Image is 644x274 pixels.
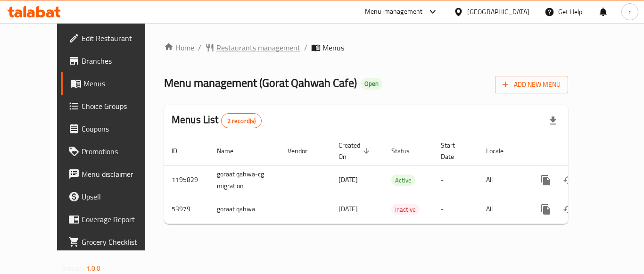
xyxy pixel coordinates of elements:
span: 2 record(s) [222,116,262,125]
button: Change Status [557,198,580,221]
a: Coverage Report [61,208,165,231]
a: Restaurants management [205,42,300,53]
span: Menus [83,78,157,89]
span: Name [217,145,246,157]
button: more [535,169,557,191]
span: Open [361,80,382,88]
a: Upsell [61,185,165,208]
a: Promotions [61,140,165,163]
td: - [433,165,479,195]
span: Locale [486,145,516,157]
td: All [479,195,527,224]
span: Active [391,175,415,186]
th: Actions [527,137,633,166]
span: [DATE] [339,203,358,215]
span: Grocery Checklist [82,236,157,248]
span: Branches [82,55,157,66]
table: enhanced table [164,137,633,224]
div: Open [361,78,382,90]
div: Total records count [221,113,262,128]
span: [DATE] [339,174,358,186]
span: Inactive [391,204,420,215]
span: Menus [322,42,344,53]
a: Edit Restaurant [61,27,165,50]
a: Home [164,42,194,53]
span: Menu disclaimer [82,168,157,180]
td: 53979 [164,195,209,224]
a: Menu disclaimer [61,163,165,185]
span: Coupons [82,123,157,134]
li: / [304,42,307,53]
span: ID [172,145,190,157]
td: 1195829 [164,165,209,195]
span: Choice Groups [82,100,157,112]
h2: Menus List [172,113,262,128]
span: Vendor [288,145,320,157]
div: Active [391,174,415,186]
div: [GEOGRAPHIC_DATA] [467,7,529,17]
span: Menu management ( Gorat Qahwah Cafe ) [164,72,357,93]
a: Menus [61,72,165,95]
li: / [198,42,201,53]
div: Menu-management [365,6,423,17]
td: goraat qahwa [209,195,280,224]
span: Promotions [82,146,157,157]
span: Add New Menu [503,79,561,91]
td: - [433,195,479,224]
td: All [479,165,527,195]
span: Restaurants management [216,42,300,53]
span: r [628,7,631,17]
span: Coverage Report [82,214,157,225]
span: Edit Restaurant [82,33,157,44]
button: Add New Menu [495,76,568,93]
a: Choice Groups [61,95,165,117]
div: Export file [542,109,564,132]
a: Coupons [61,117,165,140]
button: more [535,198,557,221]
nav: breadcrumb [164,42,568,53]
span: Start Date [441,140,467,162]
td: goraat qahwa-cg migration [209,165,280,195]
span: Upsell [82,191,157,202]
a: Branches [61,50,165,72]
a: Grocery Checklist [61,231,165,253]
button: Change Status [557,169,580,191]
span: Status [391,145,422,157]
span: Created On [339,140,372,162]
